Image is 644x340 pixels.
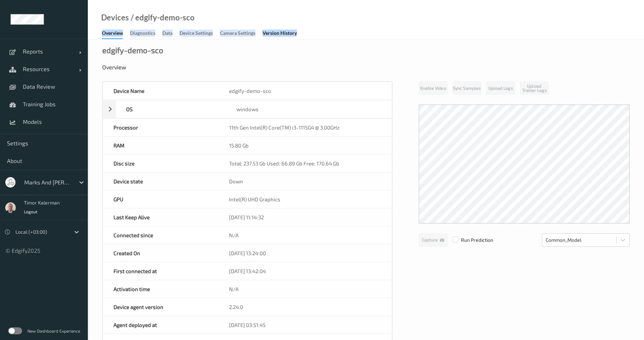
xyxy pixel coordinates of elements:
div: [DATE] 11:14:32 [219,208,392,226]
div: [DATE] 03:51:45 [219,316,392,334]
button: Upload Trainer Logs [520,81,549,95]
div: Down [219,172,392,190]
div: Device state [103,172,219,190]
button: Enable Video [419,81,448,95]
div: 11th Gen Intel(R) Core(TM) i3-1115G4 @ 3.00GHz [219,119,392,136]
div: Intel(R) UHD Graphics [219,190,392,208]
div: edgify-demo-sco [219,82,392,100]
div: Created On [103,244,219,262]
div: Activation time [103,280,219,298]
div: Processor [103,119,219,136]
button: Capture [419,233,448,247]
div: Agent deployed at [103,316,219,334]
div: First connected at [103,262,219,280]
div: RAM [103,137,219,154]
div: Overview [102,64,630,71]
div: Version History [262,30,297,38]
div: N/A [219,280,392,298]
button: Upload Logs [486,81,515,95]
div: edgify-demo-sco [102,46,163,53]
div: windows [226,100,391,118]
div: 2.24.0 [219,298,392,316]
a: Devices [101,14,129,21]
a: Overview [102,29,130,39]
button: Sync Samples [453,81,481,95]
div: Last Keep Alive [103,208,219,226]
div: N/A [219,226,392,244]
div: [DATE] 13:24:00 [219,244,392,262]
div: OS [116,100,226,118]
div: Overview [102,30,123,39]
div: Disc size [103,155,219,172]
a: Version History [262,29,304,38]
div: / edgify-demo-sco [129,14,195,21]
div: GPU [103,190,219,208]
div: Device agent version [103,298,219,316]
span: Run Prediction [448,237,493,244]
div: OSwindows [103,100,392,118]
div: Device Name [103,82,219,100]
div: [DATE] 13:42:04 [219,262,392,280]
div: 15.80 Gb [219,137,392,154]
div: Total: 237.53 Gb Used: 66.89 Gb Free: 170.64 Gb [219,155,392,172]
div: Connected since [103,226,219,244]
